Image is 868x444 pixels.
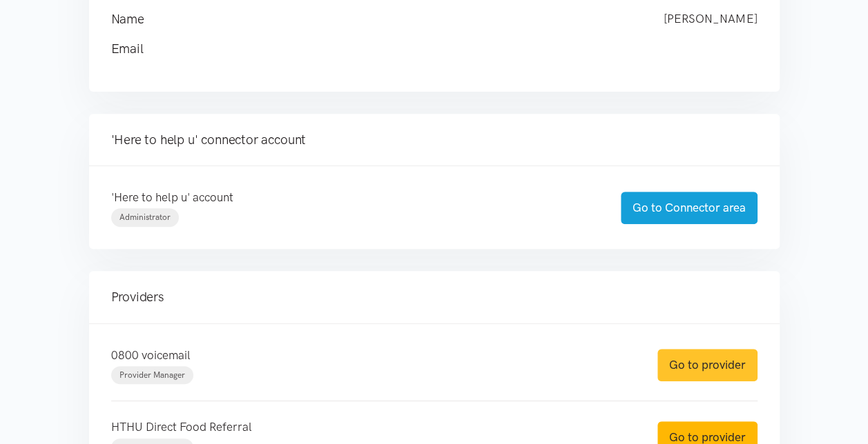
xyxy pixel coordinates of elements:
span: Provider Manager [119,370,185,380]
h4: Providers [111,287,758,307]
div: [PERSON_NAME] [650,10,771,29]
p: 'Here to help u' account [111,188,593,207]
a: Go to provider [657,349,758,381]
a: Go to Connector area [621,192,758,224]
h4: 'Here to help u' connector account [111,130,758,150]
span: Administrator [119,212,171,222]
h4: Name [111,10,636,29]
h4: Email [111,39,730,59]
p: HTHU Direct Food Referral [111,418,630,436]
p: 0800 voicemail [111,346,630,365]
